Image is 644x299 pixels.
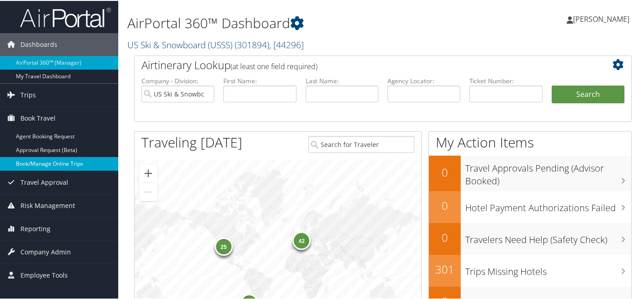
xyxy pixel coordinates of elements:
span: Reporting [20,217,50,239]
span: Dashboards [20,32,57,55]
label: Company - Division: [141,76,214,85]
h2: 0 [429,229,461,244]
span: ( 301894 ) [235,38,269,50]
div: 42 [292,231,311,249]
a: 0Hotel Payment Authorizations Failed [429,190,631,222]
a: [PERSON_NAME] [567,5,639,32]
span: , [ 44296 ] [269,38,304,50]
a: 0Travel Approvals Pending (Advisor Booked) [429,155,631,190]
h2: Airtinerary Lookup [141,56,583,72]
span: Trips [20,83,36,106]
label: Last Name: [306,76,378,85]
h3: Trips Missing Hotels [465,260,631,277]
h2: 0 [429,164,461,179]
h1: My Action Items [429,132,631,151]
span: [PERSON_NAME] [573,13,629,23]
div: 25 [215,237,233,255]
img: airportal-logo.png [20,6,111,27]
h2: 301 [429,261,461,276]
span: (at least one field required) [231,61,317,71]
h1: Traveling [DATE] [141,132,242,151]
span: Risk Management [20,193,75,216]
h1: AirPortal 360™ Dashboard [127,13,468,32]
span: Employee Tools [20,263,68,286]
span: Company Admin [20,240,71,263]
h3: Travelers Need Help (Safety Check) [465,228,631,245]
h3: Travel Approvals Pending (Advisor Booked) [465,157,631,187]
label: Agency Locator: [387,76,460,85]
span: Book Travel [20,106,55,129]
button: Search [552,85,624,103]
a: US Ski & Snowboard (USSS) [127,38,304,50]
h3: Hotel Payment Authorizations Failed [465,196,631,213]
h2: 0 [429,197,461,213]
span: Travel Approval [20,170,68,193]
input: Search for Traveler [308,135,414,152]
a: 0Travelers Need Help (Safety Check) [429,222,631,254]
button: Zoom out [139,182,157,200]
label: First Name: [223,76,296,85]
a: 301Trips Missing Hotels [429,254,631,286]
label: Ticket Number: [469,76,542,85]
button: Zoom in [139,163,157,182]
